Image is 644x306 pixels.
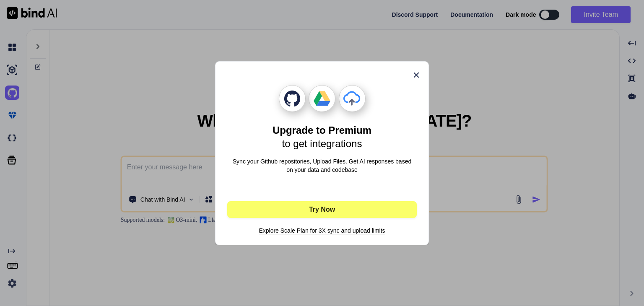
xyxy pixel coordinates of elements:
[227,157,417,174] p: Sync your Github repositories, Upload Files. Get AI responses based on your data and codebase
[282,138,362,149] span: to get integrations
[273,124,371,150] h1: Upgrade to Premium
[227,226,417,235] span: Explore Scale Plan for 3X sync and upload limits
[309,205,335,215] span: Try Now
[227,201,417,218] button: Try Now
